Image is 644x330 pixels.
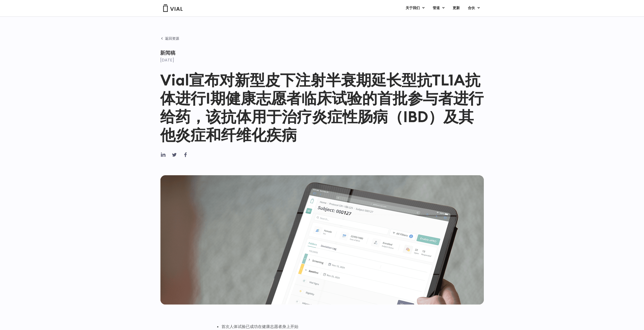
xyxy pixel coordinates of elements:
a: 关于我们菜单切换 [402,4,428,12]
font: [DATE] [160,57,174,63]
font: 返回资源 [165,36,179,41]
font: 更新 [453,5,460,10]
font: 新闻稿 [160,49,175,56]
a: 管道菜单切换 [429,4,448,12]
font: 关于我们 [406,5,420,10]
font: Vial宣布对新型皮下注射半衰期延长型抗TL1A抗体进行I期健康志愿者临床试验的首批参与者进行给药，该抗体用于治疗炎症性肠病（IBD）及其他炎症和纤维化疾病 [160,70,484,144]
font: 首次人体试验已成功在健康志愿者身上开始 [221,324,298,329]
img: 某人手中的平板电脑的图像。 [160,175,484,305]
a: 返回资源 [160,36,179,40]
a: 更新 [449,4,464,12]
div: 在 LinkedIn 上分享 [160,152,166,158]
div: 在 Facebook 上分享 [182,152,189,158]
font: 合伙 [468,5,475,10]
a: 合伙菜单切换 [464,4,484,12]
img: 小瓶标志 [163,4,183,12]
div: 在 Twitter 上分享 [171,152,177,158]
font: 管道 [433,5,440,10]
